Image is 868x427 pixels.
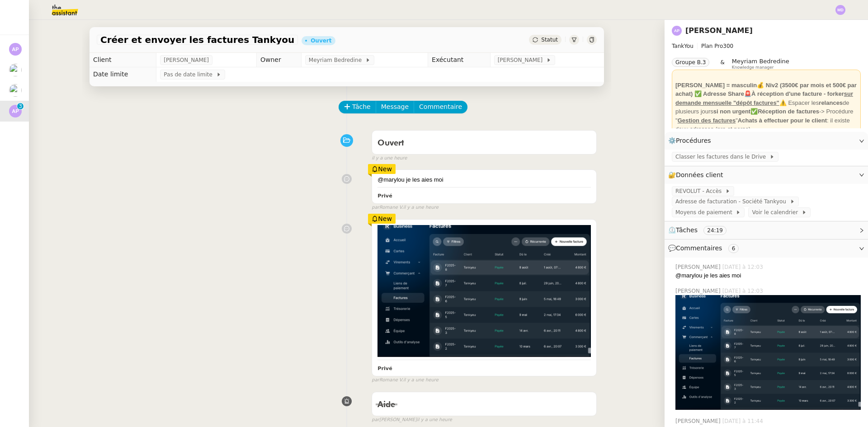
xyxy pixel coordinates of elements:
span: 300 [723,43,733,49]
strong: [PERSON_NAME] = masculin💰 Niv2 (3500€ par mois et 500€ par achat) ✅ Adresse Share🚨À réception d'u... [675,82,857,106]
nz-tag: 6 [728,244,739,253]
small: Romane V. [372,376,439,384]
span: ⚙️ [668,136,715,146]
div: New [368,214,396,224]
span: Statut [541,37,558,43]
span: [PERSON_NAME] [675,287,722,295]
span: Procédures [676,137,711,144]
span: & [720,58,724,70]
span: Message [381,102,409,112]
span: [PERSON_NAME] [498,56,546,65]
div: 🔐Données client [665,166,868,184]
u: sur demande mensuelle "dépôt factures" [675,90,853,106]
div: ⏲️Tâches 24:19 [665,221,868,239]
nz-badge-sup: 3 [17,103,24,109]
div: New [368,164,396,174]
small: [PERSON_NAME] [372,416,452,424]
td: Date limite [90,67,156,82]
span: [DATE] à 12:03 [722,263,765,271]
span: il y a une heure [403,376,439,384]
img: svg [9,105,22,117]
span: Créer et envoyer les factures Tankyou [100,35,294,44]
button: Commentaire [414,101,467,113]
span: 🔐 [668,170,727,180]
span: 💬 [668,244,742,252]
span: Adresse de facturation - Société Tankyou [675,197,790,206]
span: [DATE] à 11:44 [722,417,765,425]
span: Commentaires [676,244,722,252]
img: svg [672,26,682,36]
span: il y a une heure [417,416,452,424]
button: Message [376,101,414,113]
div: Ouvert [311,38,331,43]
span: Données client [676,171,723,178]
span: [PERSON_NAME] [675,417,722,425]
strong: Achats à effectuer pour le client [738,117,827,124]
span: Meyriam Bedredine [732,58,789,65]
strong: si non urgent✅Réception de factures [713,108,819,115]
img: AxUy4LWZOQcwAAAAAElFTkSuQmCC [377,225,591,357]
b: Privé [377,193,392,199]
span: Tâche [352,102,371,112]
span: Commentaire [419,102,462,112]
div: ⚠️ Espacer les de plusieurs jours -> Procédure " " : il existe deux adresses (pro et perso) [675,81,857,134]
img: users%2F9mvJqJUvllffspLsQzytnd0Nt4c2%2Favatar%2F82da88e3-d90d-4e39-b37d-dcb7941179ae [9,64,22,76]
strong: relances [819,99,843,106]
span: Ouvert [377,139,404,147]
b: Privé [377,366,392,371]
td: Client [90,53,156,67]
span: Plan Pro [701,43,723,49]
div: @marylou je les aies moi [675,271,861,280]
span: par [372,376,379,384]
span: [PERSON_NAME] [675,263,722,271]
span: Pas de date limite [164,70,216,79]
td: Owner [257,53,302,67]
span: Moyens de paiement [675,208,736,217]
span: Voir le calendrier [752,208,801,217]
img: svg [835,5,845,15]
td: Exécutant [428,53,491,67]
a: [PERSON_NAME] [685,26,753,35]
button: Tâche [339,101,376,113]
p: 3 [19,103,22,111]
span: Meyriam Bedredine [309,56,365,65]
span: il y a une heure [372,155,407,162]
span: il y a une heure [403,204,439,211]
div: 💬Commentaires 6 [665,239,868,257]
img: AxUy4LWZOQcwAAAAAElFTkSuQmCC [675,295,861,410]
span: [PERSON_NAME] [164,56,209,65]
span: Tâches [676,226,698,234]
img: svg [9,43,22,56]
app-user-label: Knowledge manager [732,58,789,70]
nz-tag: 24:19 [703,226,726,235]
span: Classer les factures dans le Drive [675,152,769,161]
span: ⏲️ [668,226,734,234]
span: par [372,416,379,424]
u: Gestion des factures [678,117,736,124]
span: Aide [377,401,395,409]
div: ⚙️Procédures [665,132,868,150]
span: par [372,204,379,211]
span: REVOLUT - Accès [675,187,725,196]
div: @marylou je les aies moi [377,175,591,184]
span: TankYou [672,43,693,49]
span: Knowledge manager [732,65,774,70]
nz-tag: Groupe B.3 [672,58,709,67]
small: Romane V. [372,204,439,211]
img: users%2F9mvJqJUvllffspLsQzytnd0Nt4c2%2Favatar%2F82da88e3-d90d-4e39-b37d-dcb7941179ae [9,84,22,97]
span: [DATE] à 12:03 [722,287,765,295]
